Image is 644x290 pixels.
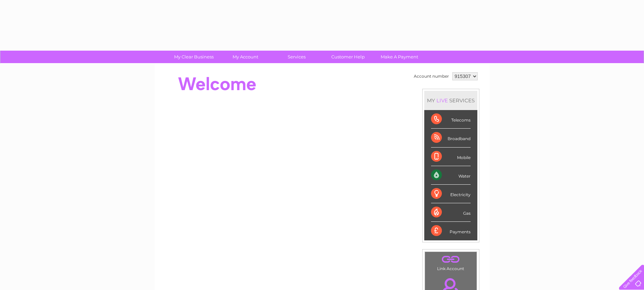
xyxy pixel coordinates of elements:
div: Payments [431,222,471,240]
td: Account number [412,71,451,82]
div: Mobile [431,148,471,166]
div: MY SERVICES [424,91,477,110]
a: My Clear Business [166,51,222,63]
div: Broadband [431,129,471,147]
div: Electricity [431,185,471,203]
a: . [427,254,475,265]
div: LIVE [435,97,449,104]
a: Services [269,51,325,63]
div: Water [431,166,471,185]
td: Link Account [425,252,477,273]
div: Gas [431,203,471,222]
a: Make A Payment [372,51,427,63]
div: Telecoms [431,110,471,129]
a: My Account [217,51,273,63]
a: Customer Help [320,51,376,63]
